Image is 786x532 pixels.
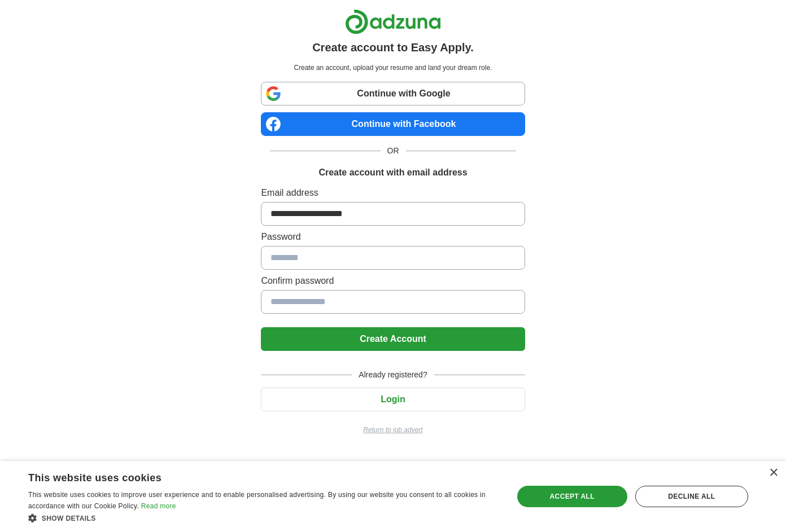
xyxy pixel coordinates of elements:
[263,63,522,73] p: Create an account, upload your resume and land your dream role.
[28,491,486,510] span: This website uses cookies to improve user experience and to enable personalised advertising. By u...
[28,512,499,524] div: Show details
[261,82,525,105] a: Continue with Google
[318,166,467,179] h1: Create account with email address
[345,9,441,34] img: Adzuna logo
[141,502,176,510] a: Read more, opens a new window
[261,425,525,435] a: Return to job advert
[261,186,525,200] label: Email address
[28,468,470,485] div: This website uses cookies
[312,39,474,56] h1: Create account to Easy Apply.
[635,486,748,507] div: Decline all
[517,486,627,507] div: Accept all
[261,274,525,288] label: Confirm password
[261,388,525,411] button: Login
[769,469,778,477] div: Close
[261,394,525,404] a: Login
[261,112,525,136] a: Continue with Facebook
[261,327,525,351] button: Create Account
[42,515,96,522] span: Show details
[381,145,406,157] span: OR
[261,230,525,244] label: Password
[352,369,434,381] span: Already registered?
